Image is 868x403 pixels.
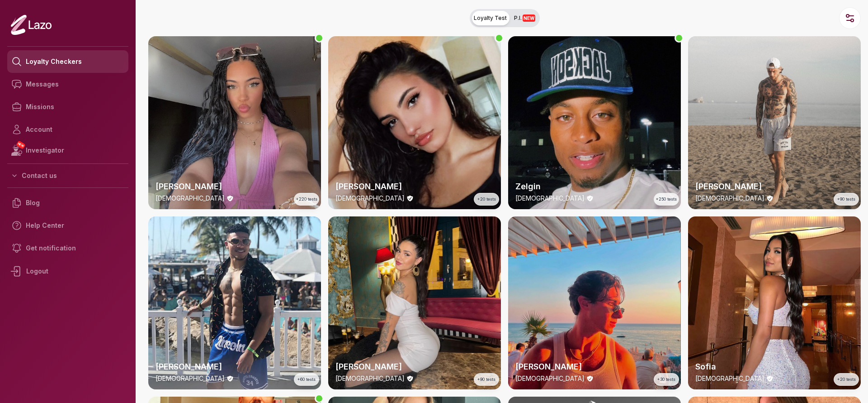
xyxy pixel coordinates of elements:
a: thumbchecker[PERSON_NAME][DEMOGRAPHIC_DATA]+220 tests [148,36,321,209]
img: checker [508,216,681,389]
h2: [PERSON_NAME] [695,180,854,193]
h2: [PERSON_NAME] [515,360,674,373]
div: Logout [7,259,128,283]
a: thumbchecker[PERSON_NAME][DEMOGRAPHIC_DATA]+90 tests [328,216,501,389]
a: Missions [7,96,128,118]
a: thumbchecker[PERSON_NAME][DEMOGRAPHIC_DATA]+90 tests [688,36,861,209]
button: Contact us [7,168,128,184]
a: Blog [7,192,128,214]
a: Account [7,118,128,141]
span: +90 tests [477,376,495,383]
span: NEW [16,140,26,149]
a: thumbchecker[PERSON_NAME][DEMOGRAPHIC_DATA]+20 tests [328,36,501,209]
a: thumbcheckerSofia[DEMOGRAPHIC_DATA]+20 tests [688,216,861,389]
a: Get notification [7,237,128,259]
h2: Zelgin [515,180,674,193]
p: [DEMOGRAPHIC_DATA] [515,194,585,203]
img: checker [508,36,681,209]
img: checker [148,36,321,209]
p: [DEMOGRAPHIC_DATA] [335,194,405,203]
a: Help Center [7,214,128,237]
span: +20 tests [837,376,856,383]
h2: [PERSON_NAME] [156,360,314,373]
span: P.I. [514,14,535,22]
p: [DEMOGRAPHIC_DATA] [335,374,405,383]
span: +220 tests [296,196,317,202]
p: [DEMOGRAPHIC_DATA] [515,374,585,383]
a: NEWInvestigator [7,141,128,160]
a: thumbcheckerZelgin[DEMOGRAPHIC_DATA]+250 tests [508,36,681,209]
span: +20 tests [477,196,496,202]
img: checker [688,216,861,389]
span: +60 tests [297,376,316,383]
h2: [PERSON_NAME] [335,360,494,373]
a: thumbchecker[PERSON_NAME][DEMOGRAPHIC_DATA]+60 tests [148,216,321,389]
img: checker [328,216,501,389]
a: thumbchecker[PERSON_NAME][DEMOGRAPHIC_DATA]+30 tests [508,216,681,389]
span: Loyalty Test [474,14,507,22]
a: Loyalty Checkers [7,50,128,73]
p: [DEMOGRAPHIC_DATA] [156,194,225,203]
p: [DEMOGRAPHIC_DATA] [695,374,764,383]
span: +30 tests [657,376,675,383]
h2: [PERSON_NAME] [156,180,314,193]
h2: Sofia [695,360,854,373]
p: [DEMOGRAPHIC_DATA] [156,374,225,383]
img: checker [328,36,501,209]
p: [DEMOGRAPHIC_DATA] [695,194,764,203]
span: +90 tests [837,196,855,202]
img: checker [148,216,321,389]
img: checker [688,36,861,209]
span: +250 tests [656,196,677,202]
span: NEW [523,14,535,22]
a: Messages [7,73,128,96]
h2: [PERSON_NAME] [335,180,494,193]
